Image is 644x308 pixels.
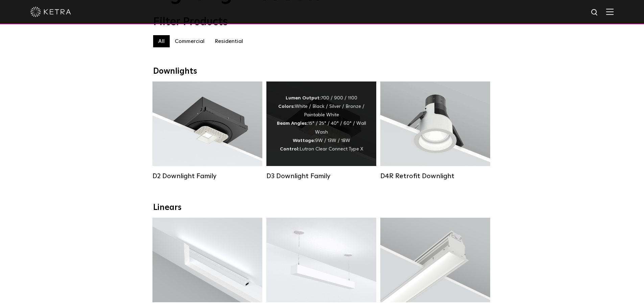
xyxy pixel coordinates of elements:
[278,104,295,109] strong: Colors:
[30,7,71,17] img: ketra-logo-2019-white
[152,81,262,180] a: D2 Downlight Family Lumen Output:1200Colors:White / Black / Gloss Black / Silver / Bronze / Silve...
[591,8,599,17] img: search icon
[280,147,300,151] strong: Control:
[210,35,248,47] label: Residential
[277,94,366,153] div: 700 / 900 / 1100 White / Black / Silver / Bronze / Paintable White 15° / 25° / 40° / 60° / Wall W...
[152,172,262,180] div: D2 Downlight Family
[153,67,491,76] div: Downlights
[380,172,490,180] div: D4R Retrofit Downlight
[606,8,614,15] img: Hamburger%20Nav.svg
[293,138,315,143] strong: Wattage:
[266,81,376,180] a: D3 Downlight Family Lumen Output:700 / 900 / 1100Colors:White / Black / Silver / Bronze / Paintab...
[170,35,210,47] label: Commercial
[266,172,376,180] div: D3 Downlight Family
[153,35,170,47] label: All
[153,203,491,213] div: Linears
[380,81,490,180] a: D4R Retrofit Downlight Lumen Output:800Colors:White / BlackBeam Angles:15° / 25° / 40° / 60°Watta...
[286,96,321,100] strong: Lumen Output:
[300,147,363,151] span: Lutron Clear Connect Type X
[277,121,308,126] strong: Beam Angles:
